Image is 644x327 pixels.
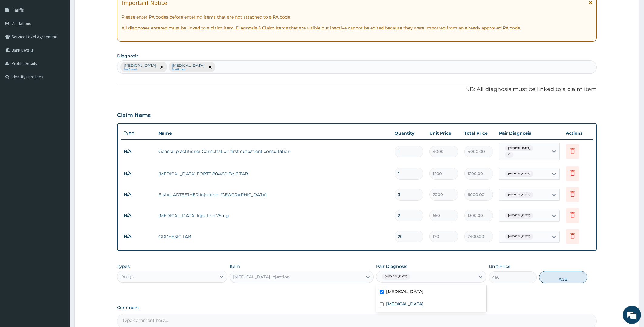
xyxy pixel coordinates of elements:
[117,86,597,93] p: NB: All diagnosis must be linked to a claim item
[563,127,593,139] th: Actions
[233,274,290,280] div: [MEDICAL_DATA] Injection
[172,63,205,68] p: [MEDICAL_DATA]
[122,25,592,31] p: All diagnoses entered must be linked to a claim item. Diagnosis & Claim Items that are visible bu...
[505,171,533,177] span: [MEDICAL_DATA]
[155,127,392,139] th: Name
[505,234,533,240] span: [MEDICAL_DATA]
[155,231,392,243] td: ORPHESIC TAB
[32,34,102,42] div: Chat with us now
[120,274,134,280] div: Drugs
[121,189,155,200] td: N/A
[489,263,511,269] label: Unit Price
[426,127,461,139] th: Unit Price
[505,152,513,158] span: + 1
[376,263,407,269] label: Pair Diagnosis
[505,145,533,151] span: [MEDICAL_DATA]
[121,127,155,139] th: Type
[505,213,533,219] span: [MEDICAL_DATA]
[386,288,424,295] label: [MEDICAL_DATA]
[11,30,25,46] img: d_794563401_company_1708531726252_794563401
[539,271,587,283] button: Add
[230,263,240,269] label: Item
[121,231,155,242] td: N/A
[155,145,392,157] td: General practitioner Consultation first outpatient consultation
[155,168,392,180] td: [MEDICAL_DATA] FORTE 80/480 BY 6 TAB
[172,68,205,71] small: Confirmed
[117,112,151,119] h3: Claim Items
[35,76,84,138] span: We're online!
[121,168,155,179] td: N/A
[124,63,156,68] p: [MEDICAL_DATA]
[496,127,563,139] th: Pair Diagnosis
[121,210,155,221] td: N/A
[99,3,114,18] div: Minimize live chat window
[3,166,115,187] textarea: Type your message and hit 'Enter'
[155,210,392,222] td: [MEDICAL_DATA] Injection 75mg
[461,127,496,139] th: Total Price
[117,305,597,310] label: Comment
[386,301,424,307] label: [MEDICAL_DATA]
[159,64,165,70] span: remove selection option
[13,7,24,13] span: Tariffs
[122,14,592,20] p: Please enter PA codes before entering items that are not attached to a PA code
[392,127,426,139] th: Quantity
[382,274,410,280] span: [MEDICAL_DATA]
[207,64,213,70] span: remove selection option
[117,53,138,59] label: Diagnosis
[505,192,533,198] span: [MEDICAL_DATA]
[121,146,155,157] td: N/A
[155,189,392,201] td: E MAL ARTEETHER Injection. [GEOGRAPHIC_DATA]
[124,68,156,71] small: Confirmed
[117,264,130,269] label: Types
